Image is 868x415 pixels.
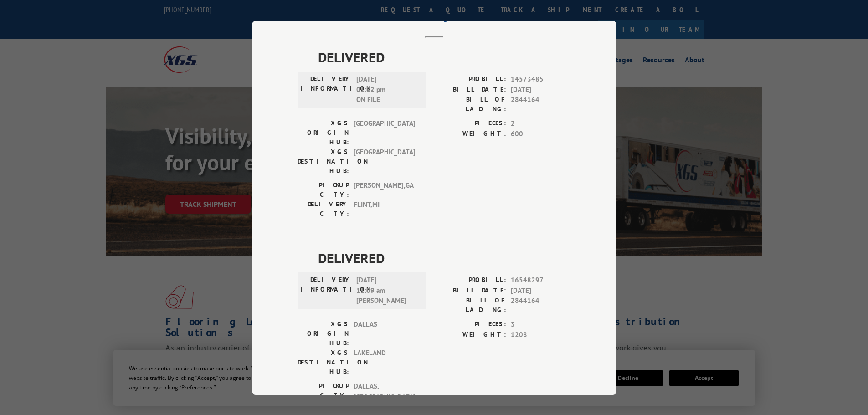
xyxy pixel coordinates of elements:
[354,319,415,348] span: DALLAS
[354,118,415,147] span: [GEOGRAPHIC_DATA]
[298,348,349,377] label: XGS DESTINATION HUB:
[434,128,506,139] label: WEIGHT:
[511,296,571,315] span: 2844164
[300,74,352,105] label: DELIVERY INFORMATION:
[298,147,349,176] label: XGS DESTINATION HUB:
[511,329,571,340] span: 1208
[511,275,571,286] span: 16548297
[511,285,571,296] span: [DATE]
[356,275,418,306] span: [DATE] 11:09 am [PERSON_NAME]
[511,118,571,129] span: 2
[434,319,506,330] label: PIECES:
[511,95,571,114] span: 2844164
[298,381,349,402] label: PICKUP CITY:
[434,118,506,129] label: PIECES:
[298,319,349,348] label: XGS ORIGIN HUB:
[318,248,571,268] span: DELIVERED
[354,147,415,176] span: [GEOGRAPHIC_DATA]
[511,319,571,330] span: 3
[511,84,571,95] span: [DATE]
[434,95,506,114] label: BILL OF LADING:
[298,7,571,24] h2: Track Shipment
[434,329,506,340] label: WEIGHT:
[300,275,352,306] label: DELIVERY INFORMATION:
[354,200,415,219] span: FLINT , MI
[356,74,418,105] span: [DATE] 01:22 pm ON FILE
[434,285,506,296] label: BILL DATE:
[511,74,571,85] span: 14573485
[511,128,571,139] span: 600
[434,84,506,95] label: BILL DATE:
[434,275,506,286] label: PROBILL:
[354,180,415,200] span: [PERSON_NAME] , GA
[298,118,349,147] label: XGS ORIGIN HUB:
[298,180,349,200] label: PICKUP CITY:
[298,200,349,219] label: DELIVERY CITY:
[434,296,506,315] label: BILL OF LADING:
[318,47,571,67] span: DELIVERED
[354,348,415,377] span: LAKELAND
[354,381,415,402] span: DALLAS , [GEOGRAPHIC_DATA]
[434,74,506,85] label: PROBILL:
